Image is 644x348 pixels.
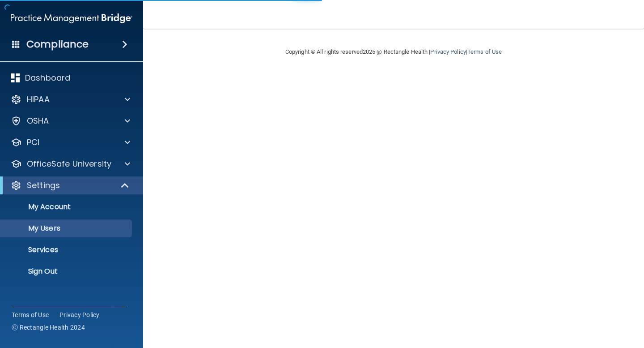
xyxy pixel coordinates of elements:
[26,38,89,51] h4: Compliance
[230,38,557,66] div: Copyright © All rights reserved 2025 @ Rectangle Health | |
[27,159,111,169] p: OfficeSafe University
[11,137,130,148] a: PCI
[27,137,39,148] p: PCI
[430,48,466,55] a: Privacy Policy
[6,224,128,233] p: My Users
[12,323,85,332] span: Ⓒ Rectangle Health 2024
[11,180,130,191] a: Settings
[6,267,128,276] p: Sign Out
[27,180,60,191] p: Settings
[11,9,132,27] img: PMB logo
[6,202,128,211] p: My Account
[467,48,502,55] a: Terms of Use
[27,116,49,126] p: OSHA
[12,310,49,319] a: Terms of Use
[25,73,70,83] p: Dashboard
[59,310,100,319] a: Privacy Policy
[11,116,130,126] a: OSHA
[11,94,130,105] a: HIPAA
[11,73,20,82] img: dashboard.aa5b2476.svg
[11,73,130,83] a: Dashboard
[11,159,130,169] a: OfficeSafe University
[27,94,50,105] p: HIPAA
[6,245,128,254] p: Services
